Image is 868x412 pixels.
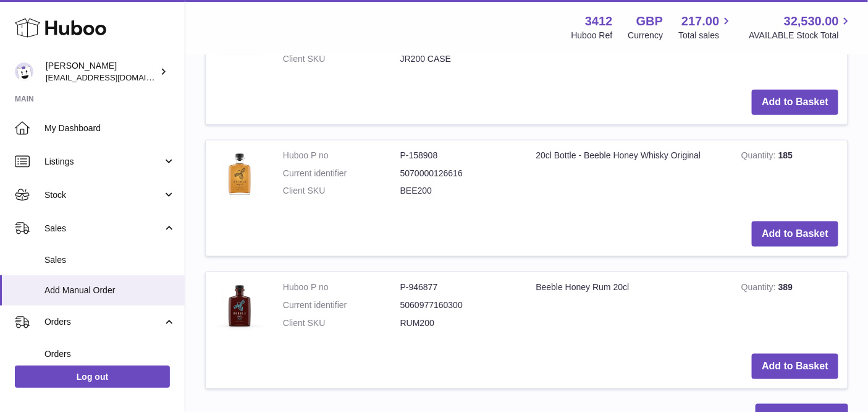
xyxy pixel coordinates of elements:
span: [EMAIL_ADDRESS][DOMAIN_NAME] [46,72,182,82]
img: Beeble Honey Rum 20cl [215,281,264,331]
td: 20cl Bottle - Beeble Honey Whisky Original [527,140,732,213]
dt: Client SKU [283,185,400,197]
strong: 3412 [585,13,613,30]
span: Add Manual Order [44,285,175,296]
td: 185 [732,140,848,213]
td: Beeble Honey Rum 20cl [527,272,732,345]
td: 389 [732,272,848,345]
dd: 5070000126616 [400,168,518,179]
span: Total sales [678,30,733,41]
span: Sales [44,223,162,234]
span: Orders [44,348,175,360]
dd: BEE200 [400,185,518,197]
button: Add to Basket [752,354,838,379]
dt: Huboo P no [283,281,400,293]
span: My Dashboard [44,122,175,134]
dt: Huboo P no [283,150,400,161]
dt: Client SKU [283,317,400,329]
span: Sales [44,254,175,266]
strong: Quantity [741,150,778,163]
img: 20cl Bottle - Beeble Honey Whisky Original [215,150,264,199]
dd: P-158908 [400,150,518,161]
button: Add to Basket [752,221,838,247]
span: AVAILABLE Stock Total [749,30,853,41]
a: 32,530.00 AVAILABLE Stock Total [749,13,853,41]
dd: RUM200 [400,317,518,329]
span: Stock [44,189,162,201]
span: Orders [44,316,162,328]
div: [PERSON_NAME] [46,60,157,84]
img: info@beeble.buzz [15,62,33,81]
span: Listings [44,156,162,168]
button: Add to Basket [752,90,838,115]
strong: GBP [636,13,663,30]
dd: P-946877 [400,281,518,293]
span: 217.00 [681,13,719,30]
div: Currency [628,30,664,41]
dt: Client SKU [283,53,400,65]
span: 32,530.00 [784,13,839,30]
dd: JR200 CASE [400,53,518,65]
dt: Current identifier [283,299,400,311]
div: Huboo Ref [571,30,613,41]
a: 217.00 Total sales [678,13,733,41]
strong: Quantity [741,282,778,295]
a: Log out [15,366,170,388]
dd: 5060977160300 [400,299,518,311]
dt: Current identifier [283,168,400,179]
